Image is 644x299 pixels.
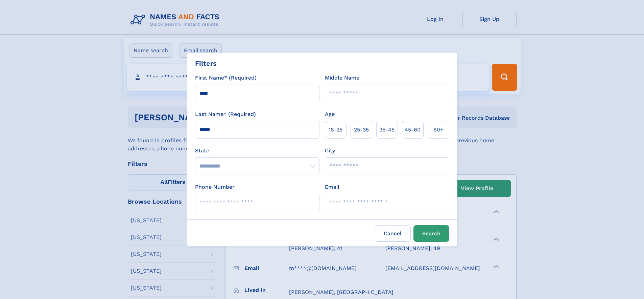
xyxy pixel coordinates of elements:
div: Filters [195,58,217,68]
span: 25‑35 [354,126,369,134]
label: Last Name* (Required) [195,110,256,118]
span: 45‑60 [405,126,421,134]
label: Email [325,183,339,191]
label: First Name* (Required) [195,74,257,82]
button: Search [413,225,449,242]
label: Age [325,110,335,118]
label: Phone Number [195,183,235,191]
label: State [195,147,319,155]
span: 18‑25 [329,126,342,134]
label: Cancel [375,225,411,242]
span: 35‑45 [379,126,395,134]
label: City [325,147,335,155]
span: 60+ [433,126,444,134]
label: Middle Name [325,74,359,82]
